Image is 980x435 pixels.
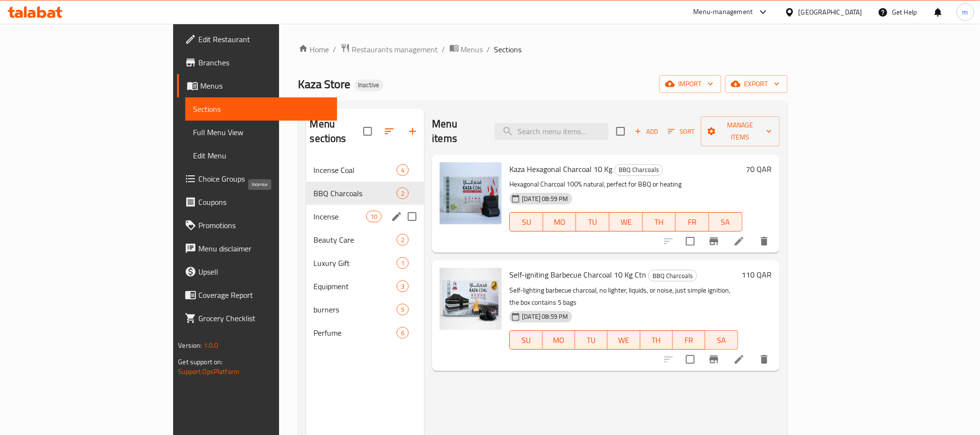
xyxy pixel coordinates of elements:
[355,81,384,89] span: Inactive
[177,190,337,214] a: Coupons
[487,44,490,55] li: /
[666,124,697,139] button: Sort
[298,43,787,56] nav: breadcrumb
[742,268,772,281] h6: 110 QAR
[753,348,776,371] button: delete
[198,173,329,185] span: Choice Groups
[576,212,609,232] button: TU
[613,215,639,229] span: WE
[177,307,337,330] a: Grocery Checklist
[611,333,636,347] span: WE
[185,121,337,144] a: Full Menu View
[306,298,425,321] div: burners5
[713,215,739,229] span: SA
[680,231,700,251] span: Select to update
[725,75,787,93] button: export
[701,116,780,146] button: Manage items
[461,44,483,55] span: Menus
[494,123,609,140] input: search
[509,162,612,176] span: Kaza Hexagonal Charcoal 10 Kg
[580,215,606,229] span: TU
[609,212,643,232] button: WE
[198,289,329,301] span: Coverage Report
[177,51,337,74] a: Branches
[314,187,397,199] div: BBQ Charcoals
[432,117,483,146] h2: Menu items
[397,304,409,315] div: items
[514,333,538,347] span: SU
[178,356,223,368] span: Get support on:
[306,158,425,182] div: Incense Coal4
[543,330,575,350] button: MO
[746,162,772,176] h6: 70 QAR
[314,280,397,292] div: Equipment
[509,267,646,282] span: Self-igniting Barbecue Charcoal 10 Kg Ctn
[306,275,425,298] div: Equipment3
[177,28,337,51] a: Edit Restaurant
[314,234,397,246] div: Beauty Care
[341,43,438,56] a: Restaurants management
[367,212,381,221] span: 10
[649,270,697,281] span: BBQ Charcoals
[647,215,672,229] span: TH
[177,260,337,283] a: Upsell
[177,74,337,97] a: Menus
[631,124,662,139] button: Add
[185,144,337,167] a: Edit Menu
[440,162,502,224] img: Kaza Hexagonal Charcoal 10 Kg
[518,312,572,321] span: [DATE] 08:59 PM
[397,305,408,314] span: 5
[198,57,329,68] span: Branches
[306,182,425,205] div: BBQ Charcoals2
[198,266,329,278] span: Upsell
[733,354,745,365] a: Edit menu item
[389,209,404,224] button: edit
[449,43,483,56] a: Menus
[514,215,539,229] span: SU
[306,205,425,228] div: Incense10edit
[200,80,329,92] span: Menus
[709,333,734,347] span: SA
[677,333,701,347] span: FR
[204,339,219,352] span: 1.0.0
[608,330,640,350] button: WE
[494,44,522,55] span: Sections
[662,124,701,139] span: Sort items
[610,121,631,141] span: Select section
[397,234,409,246] div: items
[640,330,673,350] button: TH
[518,194,572,203] span: [DATE] 08:59 PM
[676,212,709,232] button: FR
[198,196,329,208] span: Coupons
[178,365,239,378] a: Support.OpsPlatform
[306,321,425,344] div: Perfume6
[733,235,745,247] a: Edit menu item
[401,120,424,143] button: Add section
[198,219,329,231] span: Promotions
[397,166,408,175] span: 4
[733,78,780,90] span: export
[193,150,329,161] span: Edit Menu
[193,103,329,115] span: Sections
[177,214,337,237] a: Promotions
[177,283,337,307] a: Coverage Report
[667,78,713,90] span: import
[509,178,742,190] p: Hexagonal Charcoal 100% natural, perfect for BBQ or heating
[314,164,397,176] span: Incense Coal
[306,228,425,251] div: Beauty Care2
[397,282,408,291] span: 3
[185,97,337,121] a: Sections
[659,75,721,93] button: import
[963,7,968,17] span: m
[397,259,408,268] span: 1
[631,124,662,139] span: Add item
[668,126,695,137] span: Sort
[680,215,705,229] span: FR
[673,330,705,350] button: FR
[314,257,397,269] span: Luxury Gift
[643,212,676,232] button: TH
[306,251,425,275] div: Luxury Gift1
[547,333,571,347] span: MO
[314,211,366,222] span: Incense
